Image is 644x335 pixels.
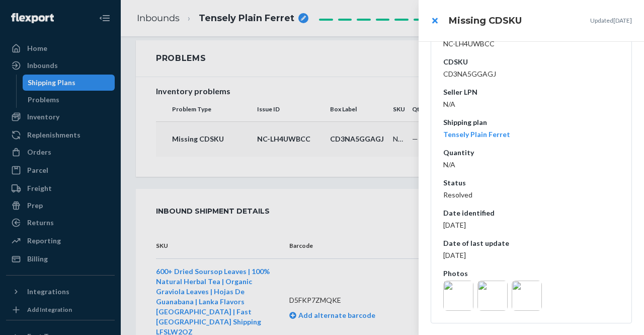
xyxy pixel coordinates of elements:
dd: Resolved [443,190,619,200]
dt: Photos [443,269,619,279]
img: 29b82aa1-04a7-40d5-ba56-7079d083fe5e.jpg [477,281,508,311]
dt: Seller LPN [443,87,619,97]
img: f02d258c-f0e5-4afd-9402-3d235907a091.jpg [512,281,542,311]
dt: Status [443,178,619,188]
dd: NC-LH4UWBCC [443,39,619,49]
dd: [DATE] [443,250,619,260]
a: Tensely Plain Ferret [443,130,510,139]
dd: N/A [443,99,619,109]
button: close [425,11,445,31]
dt: Date identified [443,208,619,218]
dd: [DATE] [443,220,619,230]
dd: CD3NA5GGAGJ [443,69,619,79]
dt: Shipping plan [443,117,619,127]
p: Updated [DATE] [590,16,632,25]
h3: Missing CDSKU [449,14,522,27]
dt: Date of last update [443,238,619,248]
dd: N/A [443,160,619,170]
dt: CDSKU [443,57,619,67]
img: 70498923-51b9-4927-bbf4-b939b6777b81.jpg [443,281,473,311]
dt: Quantity [443,148,619,158]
